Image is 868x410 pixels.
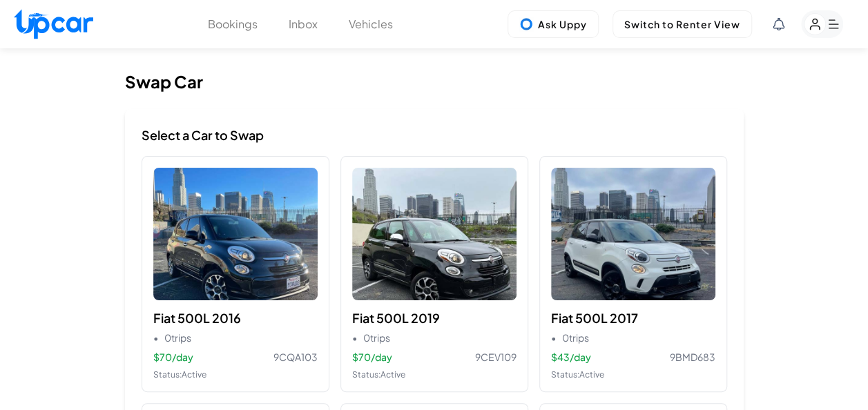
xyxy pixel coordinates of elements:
[153,309,318,328] h3: Fiat 500L 2016
[352,369,517,380] div: Status: Active
[125,70,744,92] h1: Swap Car
[363,331,390,344] span: 0 trips
[519,17,533,31] img: Uppy
[551,331,557,344] span: •
[153,331,159,344] span: •
[289,16,318,32] button: Inbox
[475,350,517,364] span: 9CEV109
[352,309,517,328] h3: Fiat 500L 2019
[14,9,93,39] img: Upcar Logo
[562,331,589,344] span: 0 trips
[773,18,784,30] div: View Notifications
[153,168,318,300] img: Fiat 500L 2016
[349,16,393,32] button: Vehicles
[613,10,752,38] button: Switch to Renter View
[153,369,318,380] div: Status: Active
[208,16,258,32] button: Bookings
[352,350,392,364] span: $ 70 /day
[551,350,591,364] span: $ 43 /day
[352,168,517,300] img: Fiat 500L 2019
[153,350,193,364] span: $ 70 /day
[551,369,715,380] div: Status: Active
[670,350,715,364] span: 9BMD683
[551,309,715,328] h3: Fiat 500L 2017
[551,168,715,300] img: Fiat 500L 2017
[508,10,599,38] button: Ask Uppy
[352,331,358,344] span: •
[164,331,191,344] span: 0 trips
[273,350,318,364] span: 9CQA103
[142,126,727,145] h2: Select a Car to Swap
